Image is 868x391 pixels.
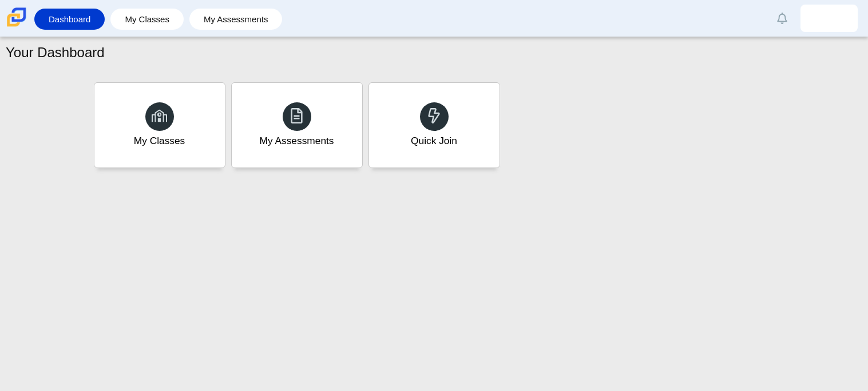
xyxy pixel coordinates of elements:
img: jalaya.stewart.Knsg5a [820,9,838,27]
a: Dashboard [40,9,99,30]
div: My Assessments [260,134,334,148]
a: Quick Join [368,82,500,168]
div: Quick Join [411,134,457,148]
a: My Assessments [231,82,363,168]
a: Alerts [770,6,795,31]
h1: Your Dashboard [6,43,105,62]
a: My Classes [94,82,225,168]
a: My Classes [116,9,178,30]
div: My Classes [134,134,185,148]
a: jalaya.stewart.Knsg5a [800,5,858,32]
a: My Assessments [195,9,277,30]
a: Carmen School of Science & Technology [5,21,29,31]
img: Carmen School of Science & Technology [5,5,29,29]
